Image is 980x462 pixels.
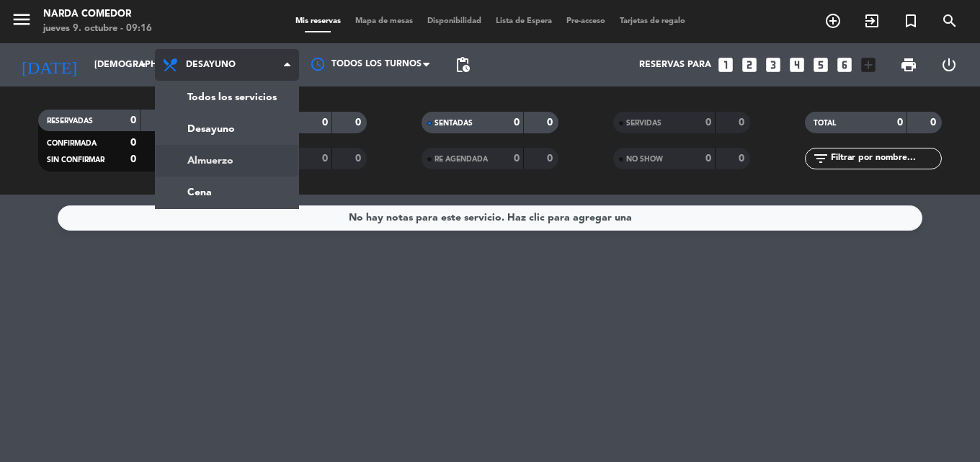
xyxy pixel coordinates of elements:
i: looks_6 [835,55,854,74]
strong: 0 [739,154,747,164]
span: Disponibilidad [420,17,489,25]
strong: 0 [355,154,364,164]
strong: 0 [514,154,520,164]
strong: 0 [897,117,903,128]
span: RE AGENDADA [435,156,488,163]
span: Tarjetas de regalo [612,17,692,25]
i: looks_4 [788,55,806,74]
span: Mapa de mesas [348,17,420,25]
span: Reservas para [639,60,711,70]
i: filter_list [812,150,829,167]
strong: 0 [547,117,556,128]
strong: 0 [355,117,364,128]
div: jueves 9. octubre - 09:16 [43,22,152,36]
a: Todos los servicios [156,81,298,113]
button: menu [11,9,32,35]
span: pending_actions [454,56,471,74]
a: Cena [156,177,298,208]
span: print [900,56,917,74]
span: SERVIDAS [626,120,661,127]
strong: 0 [322,154,328,164]
span: Pre-acceso [559,17,612,25]
span: CONFIRMADA [47,140,97,147]
i: exit_to_app [863,12,881,30]
a: Almuerzo [156,145,298,177]
span: SENTADAS [435,120,473,127]
strong: 0 [705,117,711,128]
span: TOTAL [814,120,836,127]
i: looks_5 [811,55,830,74]
div: No hay notas para este servicio. Haz clic para agregar una [349,210,632,226]
strong: 0 [130,154,136,164]
span: Desayuno [186,60,236,70]
i: looks_3 [764,55,783,74]
i: add_box [859,55,878,74]
strong: 0 [322,117,328,128]
strong: 0 [130,115,136,125]
strong: 0 [705,154,711,164]
i: [DATE] [11,49,87,81]
input: Filtrar por nombre... [829,151,941,166]
span: SIN CONFIRMAR [47,156,104,164]
i: arrow_drop_down [134,56,151,74]
a: Desayuno [156,113,298,145]
strong: 0 [130,138,136,148]
i: menu [11,9,32,30]
strong: 0 [739,117,747,128]
div: Narda Comedor [43,7,152,22]
span: Mis reservas [288,17,348,25]
i: power_settings_new [940,56,958,74]
div: LOG OUT [929,43,969,86]
strong: 0 [930,117,939,128]
i: looks_one [716,55,735,74]
i: turned_in_not [902,12,919,30]
span: NO SHOW [626,156,663,163]
i: looks_two [740,55,759,74]
strong: 0 [514,117,520,128]
i: search [941,12,958,30]
strong: 0 [547,154,556,164]
i: add_circle_outline [824,12,842,30]
span: Lista de Espera [489,17,559,25]
span: RESERVADAS [47,117,93,125]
